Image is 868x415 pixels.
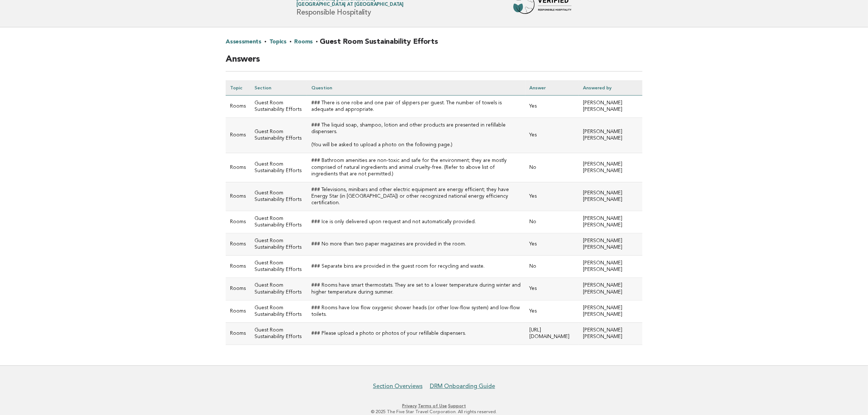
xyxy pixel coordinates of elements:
[525,278,579,300] td: Yes
[226,256,250,278] td: Rooms
[250,322,307,345] td: Guest Room Sustainability Efforts
[211,409,657,415] p: © 2025 The Five Star Travel Corporation. All rights reserved.
[579,322,642,345] td: [PERSON_NAME] [PERSON_NAME]
[525,182,579,211] td: Yes
[579,278,642,300] td: [PERSON_NAME] [PERSON_NAME]
[307,211,525,233] td: ### Ice is only delivered upon request and not automatically provided.
[525,153,579,182] td: No
[525,322,579,345] td: [URL][DOMAIN_NAME]
[525,300,579,322] td: Yes
[448,403,466,408] a: Support
[226,211,250,233] td: Rooms
[226,322,250,345] td: Rooms
[525,256,579,278] td: No
[579,182,642,211] td: [PERSON_NAME] [PERSON_NAME]
[250,278,307,300] td: Guest Room Sustainability Efforts
[226,54,642,71] h2: Answers
[307,118,525,153] td: ### The liquid soap, shampoo, lotion and other products are presented in refillable dispensers. (...
[579,211,642,233] td: [PERSON_NAME] [PERSON_NAME]
[579,80,642,96] th: Answered by
[226,278,250,300] td: Rooms
[525,80,579,96] th: Answer
[307,182,525,211] td: ### Televisions, minibars and other electric equipment are energy efficient; they have Energy Sta...
[307,80,525,96] th: Question
[579,118,642,153] td: [PERSON_NAME] [PERSON_NAME]
[226,233,250,256] td: Rooms
[226,118,250,153] td: Rooms
[250,118,307,153] td: Guest Room Sustainability Efforts
[307,322,525,345] td: ### Please upload a photo or photos of your refillable dispensers.
[373,383,423,390] a: Section Overviews
[250,300,307,322] td: Guest Room Sustainability Efforts
[250,256,307,278] td: Guest Room Sustainability Efforts
[226,300,250,322] td: Rooms
[226,153,250,182] td: Rooms
[297,3,404,7] span: [GEOGRAPHIC_DATA] at [GEOGRAPHIC_DATA]
[579,96,642,118] td: [PERSON_NAME] [PERSON_NAME]
[226,182,250,211] td: Rooms
[579,300,642,322] td: [PERSON_NAME] [PERSON_NAME]
[579,233,642,256] td: [PERSON_NAME] [PERSON_NAME]
[295,36,313,48] a: Rooms
[250,182,307,211] td: Guest Room Sustainability Efforts
[226,96,250,118] td: Rooms
[250,96,307,118] td: Guest Room Sustainability Efforts
[250,153,307,182] td: Guest Room Sustainability Efforts
[269,36,287,48] a: Topics
[579,153,642,182] td: [PERSON_NAME] [PERSON_NAME]
[250,80,307,96] th: Section
[525,96,579,118] td: Yes
[226,36,642,54] h2: · · · Guest Room Sustainability Efforts
[211,403,657,409] p: · ·
[307,278,525,300] td: ### Rooms have smart thermostats. They are set to a lower temperature during winter and higher te...
[525,118,579,153] td: Yes
[525,233,579,256] td: Yes
[418,403,447,408] a: Terms of Use
[307,96,525,118] td: ### There is one robe and one pair of slippers per guest. The number of towels is adequate and ap...
[525,211,579,233] td: No
[250,233,307,256] td: Guest Room Sustainability Efforts
[307,300,525,322] td: ### Rooms have low flow oxygenic shower heads (or other low-flow system) and low-flow toilets.
[307,256,525,278] td: ### Separate bins are provided in the guest room for recycling and waste.
[250,211,307,233] td: Guest Room Sustainability Efforts
[226,80,250,96] th: Topic
[402,403,417,408] a: Privacy
[307,153,525,182] td: ### Bathroom amenities are non-toxic and safe for the environment; they are mostly comprised of n...
[307,233,525,256] td: ### No more than two paper magazines are provided in the room.
[579,256,642,278] td: [PERSON_NAME] [PERSON_NAME]
[226,36,261,48] a: Assessments
[430,383,495,390] a: DRM Onboarding Guide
